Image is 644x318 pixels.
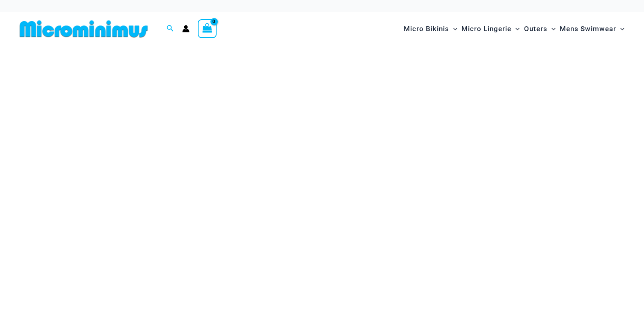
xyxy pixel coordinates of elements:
[547,18,556,39] span: Menu Toggle
[560,18,616,39] span: Mens Swimwear
[461,18,511,39] span: Micro Lingerie
[404,18,449,39] span: Micro Bikinis
[459,16,522,41] a: Micro LingerieMenu ToggleMenu Toggle
[16,20,151,38] img: MM SHOP LOGO FLAT
[182,25,190,32] a: Account icon link
[616,18,624,39] span: Menu Toggle
[524,18,547,39] span: Outers
[402,16,459,41] a: Micro BikinisMenu ToggleMenu Toggle
[511,18,520,39] span: Menu Toggle
[198,19,217,38] a: View Shopping Cart, empty
[400,15,628,43] nav: Site Navigation
[522,16,558,41] a: OutersMenu ToggleMenu Toggle
[167,24,174,34] a: Search icon link
[449,18,457,39] span: Menu Toggle
[558,16,626,41] a: Mens SwimwearMenu ToggleMenu Toggle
